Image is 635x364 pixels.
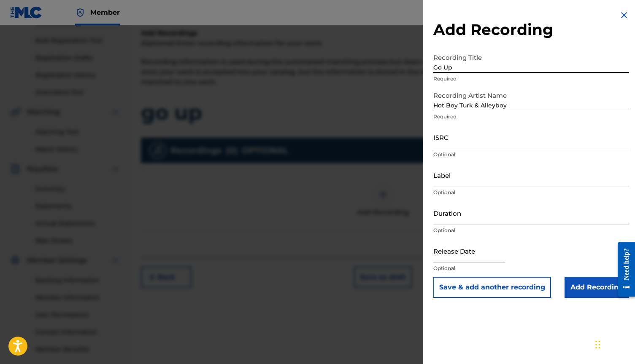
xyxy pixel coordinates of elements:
[565,277,629,298] input: Add Recording
[433,20,629,39] h2: Add Recording
[433,265,629,272] p: Optional
[433,277,551,298] button: Save & add another recording
[10,6,43,19] img: MLC Logo
[90,8,120,17] span: Member
[433,113,629,120] p: Required
[433,189,629,196] p: Optional
[593,324,635,364] iframe: Chat Widget
[433,75,629,83] p: Required
[433,227,629,234] p: Optional
[595,332,600,357] div: Drag
[611,233,635,305] iframe: Resource Center
[75,8,85,18] img: Top Rightsholder
[433,151,629,158] p: Optional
